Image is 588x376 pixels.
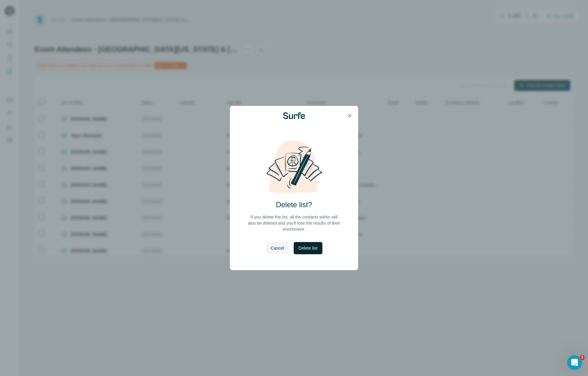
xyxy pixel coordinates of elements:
img: Surfe Logo [283,112,305,119]
p: If you delete the list, all the contacts within will also be deleted and you'll lose the results ... [247,214,341,232]
button: Cancel [266,242,289,254]
span: 2 [580,355,585,360]
span: Cancel [270,245,284,251]
iframe: Intercom live chat [567,355,582,370]
img: delete-list [260,140,328,194]
span: Delete list [299,245,317,251]
button: Delete list [294,242,322,254]
h2: Delete list? [276,200,312,210]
